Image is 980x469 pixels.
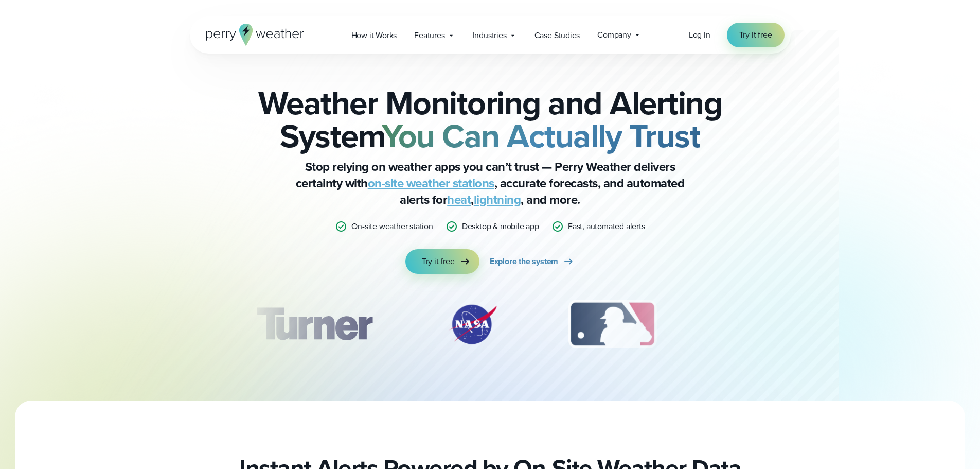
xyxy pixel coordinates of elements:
[343,25,406,46] a: How it Works
[437,299,509,350] div: 2 of 12
[473,29,507,42] span: Industries
[474,190,521,209] a: lightning
[558,299,667,350] div: 3 of 12
[351,220,433,233] p: On-site weather station
[382,112,700,160] strong: You Can Actually Trust
[558,299,667,350] img: MLB.svg
[284,159,696,208] p: Stop relying on weather apps you can’t trust — Perry Weather delivers certainty with , accurate f...
[568,220,645,233] p: Fast, automated alerts
[716,299,798,350] div: 4 of 12
[490,249,575,274] a: Explore the system
[447,190,471,209] a: heat
[405,249,479,274] a: Try it free
[462,220,539,233] p: Desktop & mobile app
[241,299,739,355] div: slideshow
[490,255,558,268] span: Explore the system
[739,29,772,41] span: Try it free
[241,299,387,350] img: Turner-Construction_1.svg
[526,25,589,46] a: Case Studies
[534,29,580,42] span: Case Studies
[422,255,455,268] span: Try it free
[727,23,785,47] a: Try it free
[437,299,509,350] img: NASA.svg
[716,299,798,350] img: PGA.svg
[689,29,710,41] a: Log in
[368,174,494,193] a: on-site weather stations
[351,29,397,42] span: How it Works
[597,29,631,41] span: Company
[241,86,739,152] h2: Weather Monitoring and Alerting System
[241,299,387,350] div: 1 of 12
[414,29,444,42] span: Features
